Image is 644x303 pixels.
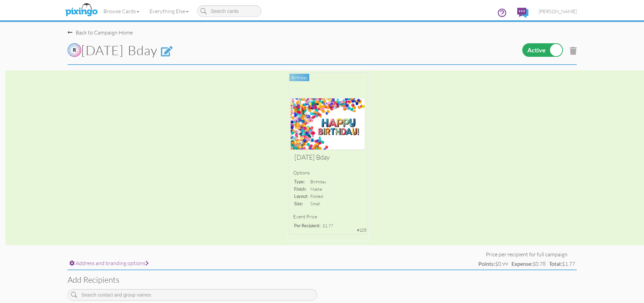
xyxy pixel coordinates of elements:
td: $0.99 [477,258,510,270]
td: Price per recipient for full campaign [477,251,577,258]
span: Address and branding options [76,260,149,266]
td: $0.78 [510,258,547,270]
td: $1.77 [547,258,577,270]
div: Back to Campaign Home [68,29,133,37]
strong: Points: [478,260,495,267]
img: Rippll_circleswR.png [68,43,81,57]
h3: Add recipients [68,275,577,284]
a: Everything Else [144,3,194,20]
a: [PERSON_NAME] [533,3,582,20]
nav-back: Campaign Home [68,22,577,37]
input: Search contact and group names [68,289,317,301]
strong: Expense: [511,260,532,267]
img: pixingo logo [64,2,99,19]
input: Search cards [197,5,261,17]
span: [PERSON_NAME] [539,8,577,14]
a: Browse Cards [98,3,144,20]
strong: Total: [549,260,562,267]
h1: [DATE] Bday [68,43,404,57]
img: comments.svg [517,8,528,18]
